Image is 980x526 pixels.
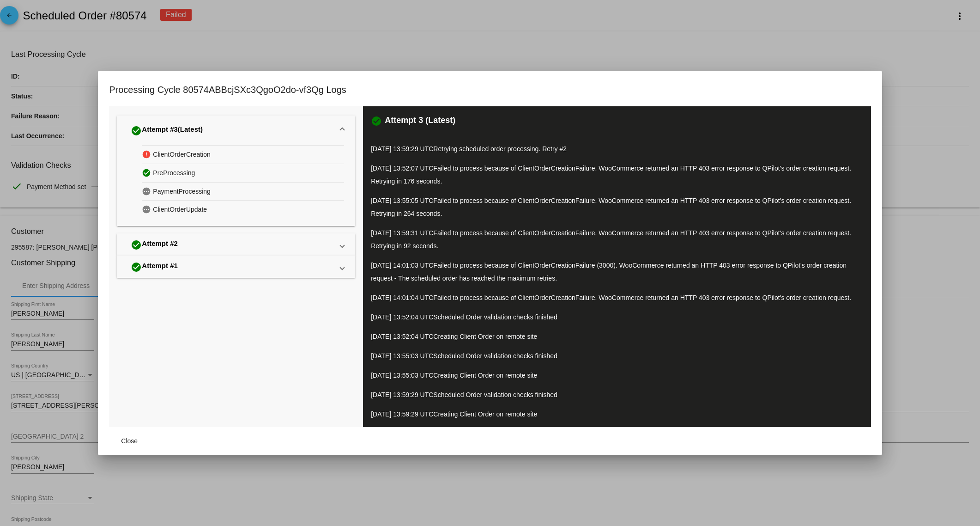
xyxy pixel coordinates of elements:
p: [DATE] 13:55:05 UTC [371,194,863,220]
div: Attempt #3(Latest) [117,145,355,226]
span: Creating Client Order on remote site [433,410,537,418]
mat-icon: pending [142,202,153,216]
mat-icon: check_circle [131,125,142,136]
span: Scheduled Order validation checks finished [433,391,557,398]
span: Scheduled Order validation checks finished [433,352,557,360]
p: [DATE] 13:59:29 UTC [371,142,863,155]
mat-icon: pending [142,184,153,198]
mat-icon: check_circle [131,262,142,273]
div: Attempt #1 [131,260,178,275]
span: Creating Client Order on remote site [433,372,537,379]
p: [DATE] 14:01:03 UTC [371,259,863,285]
div: Attempt #3 [131,123,203,138]
h3: Attempt 3 (Latest) [385,116,455,127]
span: Failed to process because of ClientOrderCreationFailure. WooCommerce returned an HTTP 403 error r... [433,294,851,301]
span: ClientOrderUpdate [153,202,207,217]
span: ClientOrderCreation [153,147,211,162]
mat-icon: check_circle [371,116,382,127]
p: [DATE] 13:52:04 UTC [371,311,863,324]
span: Scheduled Order validation checks finished [433,313,557,321]
span: (Latest) [178,125,203,136]
p: [DATE] 13:55:03 UTC [371,349,863,362]
p: [DATE] 13:59:29 UTC [371,388,863,401]
mat-expansion-panel-header: Attempt #3(Latest) [117,116,355,145]
span: PreProcessing [153,166,195,180]
mat-icon: check_circle [142,166,153,179]
p: [DATE] 13:52:07 UTC [371,162,863,188]
button: Close dialog [109,433,150,449]
mat-expansion-panel-header: Attempt #1 [117,256,355,278]
span: Failed to process because of ClientOrderCreationFailure. WooCommerce returned an HTTP 403 error r... [371,165,851,185]
mat-expansion-panel-header: Attempt #2 [117,233,355,256]
span: Close [121,437,138,445]
span: Failed to process because of ClientOrderCreationFailure (3000). WooCommerce returned an HTTP 403 ... [371,262,847,282]
mat-icon: error [142,147,153,161]
h1: Processing Cycle 80574ABBcjSXc3QgoO2do-vf3Qg Logs [109,82,346,97]
span: Failed to process because of ClientOrderCreationFailure. WooCommerce returned an HTTP 403 error r... [371,197,851,217]
p: [DATE] 14:01:04 UTC [371,291,863,304]
span: Retrying scheduled order processing. Retry #2 [433,145,567,153]
p: [DATE] 13:55:03 UTC [371,369,863,382]
span: Creating Client Order on remote site [433,333,537,340]
p: [DATE] 13:52:04 UTC [371,330,863,343]
mat-icon: check_circle [131,239,142,251]
p: [DATE] 13:59:31 UTC [371,226,863,252]
span: Failed to process because of ClientOrderCreationFailure. WooCommerce returned an HTTP 403 error r... [371,229,851,250]
p: [DATE] 13:59:29 UTC [371,408,863,421]
span: PaymentProcessing [153,184,211,199]
div: Attempt #2 [131,238,178,252]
